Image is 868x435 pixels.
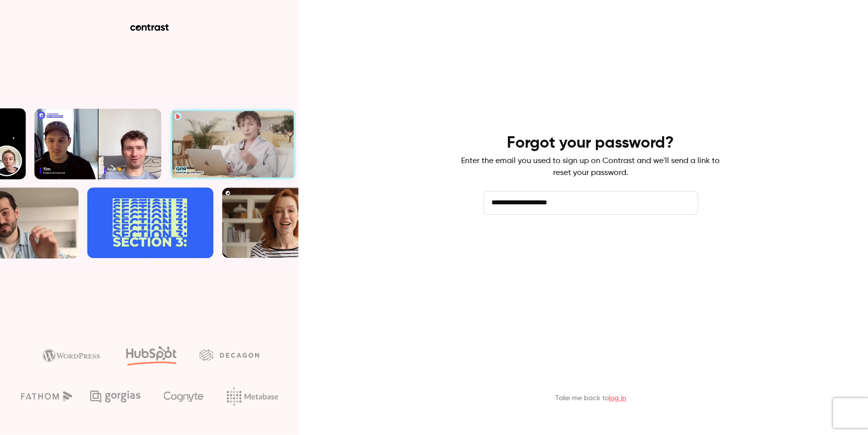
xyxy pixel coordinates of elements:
[483,231,698,255] button: Send reset email
[609,395,626,402] a: log in
[555,393,626,403] p: Take me back to
[507,133,675,153] h4: Forgot your password?
[462,155,720,179] p: Enter the email you used to sign up on Contrast and we'll send a link to reset your password.
[199,349,259,360] img: decagon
